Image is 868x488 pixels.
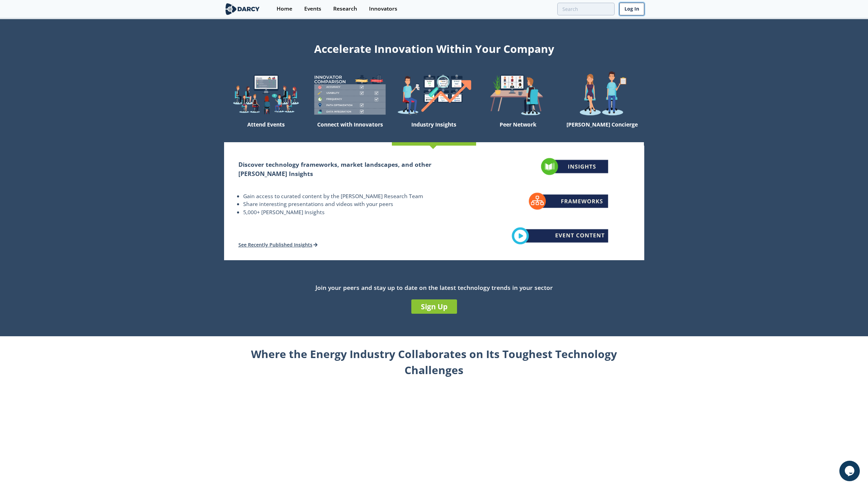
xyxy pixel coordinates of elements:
img: welcome-find-a12191a34a96034fcac36f4ff4d37733.png [392,71,476,118]
div: Innovators [369,6,397,12]
div: Peer Network [476,118,560,142]
iframe: chat widget [839,461,861,481]
img: welcome-explore-560578ff38cea7c86bcfe544b5e45342.png [224,71,308,118]
input: Advanced Search [557,3,615,15]
div: Events [304,6,321,12]
img: welcome-compare-1b687586299da8f117b7ac84fd957760.png [308,71,392,118]
a: Log In [619,3,644,15]
div: Attend Events [224,118,308,142]
li: Share interesting presentations and videos with your peers [243,200,462,208]
h2: Discover technology frameworks, market landscapes, and other [PERSON_NAME] Insights [238,160,462,178]
img: logo-wide.svg [224,3,261,15]
li: Gain access to curated content by the [PERSON_NAME] Research Team [243,192,462,201]
div: [PERSON_NAME] Concierge [560,118,644,142]
img: welcome-attend-b816887fc24c32c29d1763c6e0ddb6e6.png [476,71,560,118]
a: Sign Up [411,299,457,314]
img: welcome-concierge-wide-20dccca83e9cbdbb601deee24fb8df72.png [560,71,644,118]
img: industry-insights-46702bb6d5ea356566c85124c7f03101.png [497,143,623,259]
div: Industry Insights [392,118,476,142]
a: See Recently Published Insights [238,241,318,248]
div: Where the Energy Industry Collaborates on Its Toughest Technology Challenges [224,346,644,378]
div: Home [277,6,292,12]
iframe: Intro to Darcy Partners [350,387,518,482]
div: Accelerate Innovation Within Your Company [224,38,644,57]
div: Research [333,6,357,12]
li: 5,000+ [PERSON_NAME] Insights [243,208,462,217]
div: Connect with Innovators [308,118,392,142]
